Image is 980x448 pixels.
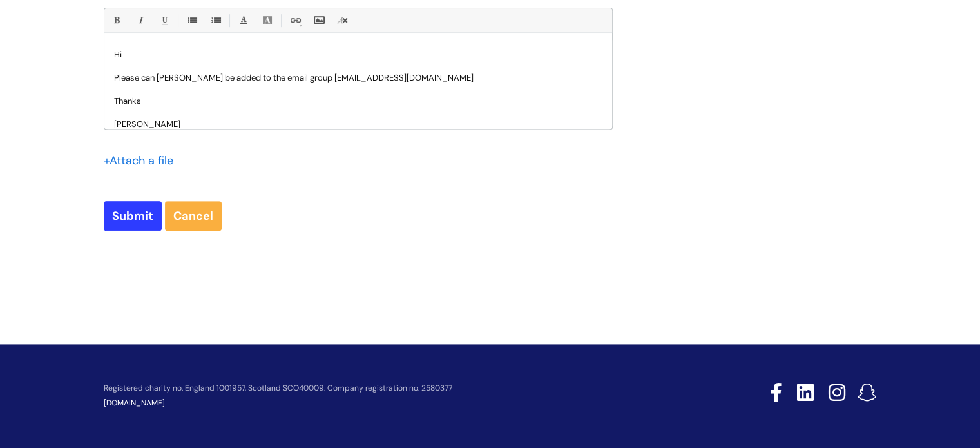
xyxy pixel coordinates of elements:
a: 1. Ordered List (Ctrl-Shift-8) [207,12,224,28]
a: Italic (Ctrl-I) [132,12,148,28]
a: Link [287,12,303,28]
input: Submit [104,201,162,231]
span: + [104,153,110,168]
p: Registered charity no. England 1001957, Scotland SCO40009. Company registration no. 2580377 [104,384,678,393]
a: Back Color [259,12,275,28]
a: Bold (Ctrl-B) [108,12,124,28]
a: • Unordered List (Ctrl-Shift-7) [184,12,200,28]
p: [PERSON_NAME] [114,119,602,130]
a: Cancel [165,201,222,231]
div: Attach a file [104,150,181,171]
a: Underline(Ctrl-U) [156,12,172,28]
a: Remove formatting (Ctrl-\) [334,12,351,28]
a: [DOMAIN_NAME] [104,398,165,408]
p: Hi [114,49,602,61]
a: Insert Image... [311,12,327,28]
p: Thanks [114,95,602,107]
p: Please can [PERSON_NAME] be added to the email group [EMAIL_ADDRESS][DOMAIN_NAME] [114,72,602,84]
a: Font Color [235,12,251,28]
